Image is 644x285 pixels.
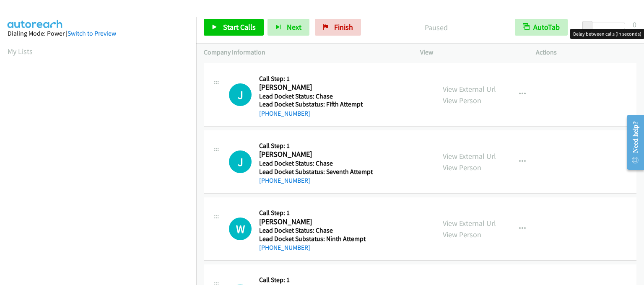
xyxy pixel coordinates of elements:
[223,22,256,32] span: Start Calls
[443,151,496,161] a: View External Url
[229,83,252,106] h1: J
[443,163,481,172] a: View Person
[259,150,371,159] h2: [PERSON_NAME]
[443,84,496,94] a: View External Url
[259,75,371,83] h5: Call Step: 1
[620,109,644,176] iframe: Resource Center
[259,109,310,117] a: [PHONE_NUMBER]
[204,19,264,36] a: Start Calls
[229,83,252,106] div: The call is yet to be attempted
[204,47,405,57] p: Company Information
[267,19,309,36] button: Next
[315,19,361,36] a: Finish
[287,22,301,32] span: Next
[229,150,252,173] h1: J
[259,244,310,251] a: [PHONE_NUMBER]
[259,176,310,184] a: [PHONE_NUMBER]
[259,83,371,92] h2: [PERSON_NAME]
[259,226,371,235] h5: Lead Docket Status: Chase
[229,218,252,240] h1: W
[515,19,568,36] button: AutoTab
[259,235,371,243] h5: Lead Docket Substatus: Ninth Attempt
[633,19,636,30] div: 0
[259,159,373,168] h5: Lead Docket Status: Chase
[443,218,496,228] a: View External Url
[259,142,373,150] h5: Call Step: 1
[259,92,371,101] h5: Lead Docket Status: Chase
[372,22,500,33] p: Paused
[443,96,481,105] a: View Person
[229,150,252,173] div: The call is yet to be attempted
[536,47,636,57] p: Actions
[259,217,371,227] h2: [PERSON_NAME]
[259,209,371,217] h5: Call Step: 1
[334,22,353,32] span: Finish
[259,276,371,284] h5: Call Step: 1
[8,28,189,39] div: Dialing Mode: Power |
[229,218,252,240] div: The call is yet to be attempted
[443,230,481,239] a: View Person
[420,47,521,57] p: View
[259,168,373,176] h5: Lead Docket Substatus: Seventh Attempt
[259,100,371,109] h5: Lead Docket Substatus: Fifth Attempt
[8,47,33,56] a: My Lists
[68,29,116,37] a: Switch to Preview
